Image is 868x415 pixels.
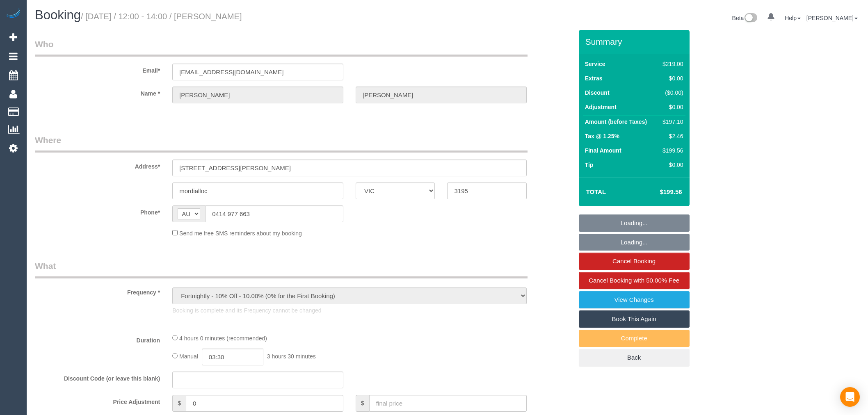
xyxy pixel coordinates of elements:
label: Email* [29,64,166,75]
label: Address* [29,160,166,171]
img: New interface [744,13,757,24]
label: Tax @ 1.25% [585,132,619,140]
input: Last Name* [356,87,527,103]
label: Phone* [29,205,166,217]
small: / [DATE] / 12:00 - 14:00 / [PERSON_NAME] [81,12,242,21]
input: Phone* [205,205,343,222]
div: Open Intercom Messenger [840,387,860,407]
legend: What [35,260,528,278]
label: Tip [585,161,594,169]
a: Help [785,15,801,21]
span: $ [356,395,369,412]
label: Adjustment [585,103,617,111]
img: Automaid Logo [5,8,21,20]
input: First Name* [172,87,343,103]
div: $197.10 [659,118,683,126]
div: $219.00 [659,60,683,68]
p: Booking is complete and its Frequency cannot be changed [172,306,527,315]
a: Cancel Booking with 50.00% Fee [579,272,690,289]
label: Price Adjustment [29,395,166,406]
a: Cancel Booking [579,253,690,270]
label: Extras [585,74,603,82]
div: $2.46 [659,132,683,140]
span: Booking [35,8,81,22]
a: View Changes [579,291,690,308]
label: Final Amount [585,146,621,155]
div: ($0.00) [659,89,683,97]
input: final price [369,395,527,412]
input: Email* [172,64,343,80]
legend: Who [35,38,528,57]
a: Beta [732,15,758,21]
div: $0.00 [659,161,683,169]
a: Book This Again [579,310,690,328]
span: Cancel Booking with 50.00% Fee [589,277,679,284]
legend: Where [35,134,528,153]
a: Back [579,349,690,366]
h3: Summary [585,37,685,46]
div: $0.00 [659,103,683,111]
label: Discount [585,89,610,97]
label: Frequency * [29,285,166,296]
label: Amount (before Taxes) [585,118,647,126]
div: $199.56 [659,146,683,155]
label: Discount Code (or leave this blank) [29,372,166,383]
label: Name * [29,87,166,98]
a: [PERSON_NAME] [806,15,858,21]
label: Service [585,60,605,68]
span: Manual [179,353,198,360]
span: Send me free SMS reminders about my booking [179,230,302,237]
label: Duration [29,333,166,344]
span: 4 hours 0 minutes (recommended) [179,335,267,342]
input: Suburb* [172,182,343,199]
strong: Total [586,188,606,195]
div: $0.00 [659,74,683,82]
input: Post Code* [447,182,526,199]
span: 3 hours 30 minutes [267,353,316,360]
h4: $199.56 [635,189,682,196]
span: $ [172,395,186,412]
